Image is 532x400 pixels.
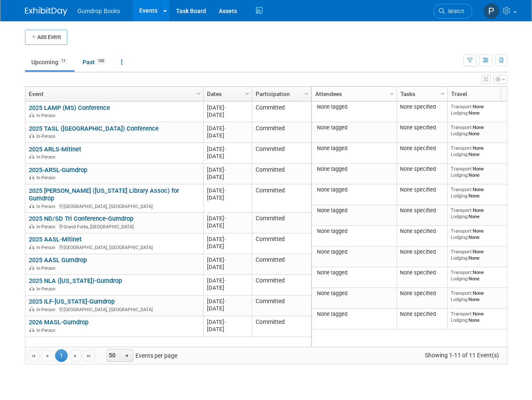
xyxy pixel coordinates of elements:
div: None None [451,166,512,178]
img: In-Person Event [29,204,34,208]
div: None None [451,311,512,323]
span: Lodging: [451,131,469,137]
span: Lodging: [451,193,469,199]
div: None None [451,207,512,219]
div: [DATE] [207,236,248,243]
span: - [224,104,226,111]
div: None specified [400,269,444,276]
img: In-Person Event [29,286,34,290]
div: [DATE] [207,173,248,181]
a: 2025-ARSL-Gumdrop [29,166,87,174]
div: [DATE] [207,166,248,173]
span: - [224,187,226,194]
span: 50 [107,350,121,362]
span: In-Person [36,175,58,181]
div: None None [451,228,512,240]
div: [GEOGRAPHIC_DATA], [GEOGRAPHIC_DATA] [29,306,199,313]
td: Committed [252,164,311,184]
span: Transport: [451,269,473,275]
a: 2025 TASL ([GEOGRAPHIC_DATA]) Conference [29,125,159,132]
span: Go to the last page [85,353,92,359]
span: In-Person [36,154,58,160]
span: In-Person [36,307,58,312]
a: Travel [451,87,510,101]
div: None specified [400,290,444,297]
a: Attendees [315,87,391,101]
span: - [224,146,226,152]
div: None None [451,124,512,137]
img: In-Person Event [29,328,34,332]
div: Grand Forks, [GEOGRAPHIC_DATA] [29,223,199,230]
a: Column Settings [194,87,203,99]
span: - [224,215,226,222]
span: Column Settings [439,90,446,97]
span: - [224,319,226,325]
a: Go to the next page [69,349,82,362]
span: In-Person [36,266,58,271]
div: None tagged [315,269,393,276]
td: Committed [252,122,311,143]
span: In-Person [36,224,58,230]
td: Committed [252,233,311,254]
span: 1 [55,349,68,362]
a: 2026 MASL-Gumdrop [29,318,88,326]
div: [DATE] [207,145,248,153]
span: - [224,298,226,304]
td: Committed [252,275,311,296]
span: Transport: [451,186,473,192]
img: ExhibitDay [25,7,67,16]
span: Lodging: [451,317,469,323]
div: None None [451,290,512,302]
span: Transport: [451,311,473,317]
div: [DATE] [207,326,248,333]
span: - [224,277,226,284]
div: None None [451,145,512,157]
div: [DATE] [207,318,248,326]
a: Go to the first page [27,349,40,362]
div: [DATE] [207,277,248,284]
td: Committed [252,213,311,233]
div: None specified [400,228,444,235]
span: In-Person [36,134,58,139]
span: Go to the previous page [44,353,50,359]
td: Committed [252,316,311,337]
span: Transport: [451,145,473,151]
button: Add Event [25,30,67,45]
img: In-Person Event [29,245,34,249]
img: In-Person Event [29,266,34,270]
span: Column Settings [389,90,395,97]
div: None tagged [315,166,393,173]
a: 2025 AASL Gumdrop [29,256,87,264]
div: None tagged [315,186,393,193]
a: Dates [207,87,246,101]
div: None specified [400,124,444,131]
a: Go to the previous page [41,349,53,362]
div: None specified [400,207,444,214]
a: Event [29,87,198,101]
td: Committed [252,184,311,213]
img: In-Person Event [29,154,34,159]
div: [DATE] [207,111,248,118]
a: 2025 [PERSON_NAME] ([US_STATE] Library Assoc) for Gumdrop [29,187,179,203]
span: Transport: [451,228,473,234]
span: In-Person [36,113,58,118]
span: select [124,353,130,359]
span: In-Person [36,286,58,292]
a: Search [433,4,472,19]
div: [DATE] [207,194,248,201]
div: None specified [400,104,444,110]
div: None specified [400,166,444,173]
div: None None [451,104,512,116]
div: [DATE] [207,215,248,222]
div: [DATE] [207,104,248,111]
a: 2025 AASL-Mitinet [29,236,82,243]
img: Pam Fitzgerald [483,3,499,19]
div: None tagged [315,311,393,318]
div: None None [451,269,512,282]
div: None specified [400,249,444,255]
span: In-Person [36,245,58,250]
span: Showing 1-11 of 11 Event(s) [417,349,507,361]
div: None specified [400,145,444,152]
td: Committed [252,143,311,164]
span: Lodging: [451,276,469,282]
